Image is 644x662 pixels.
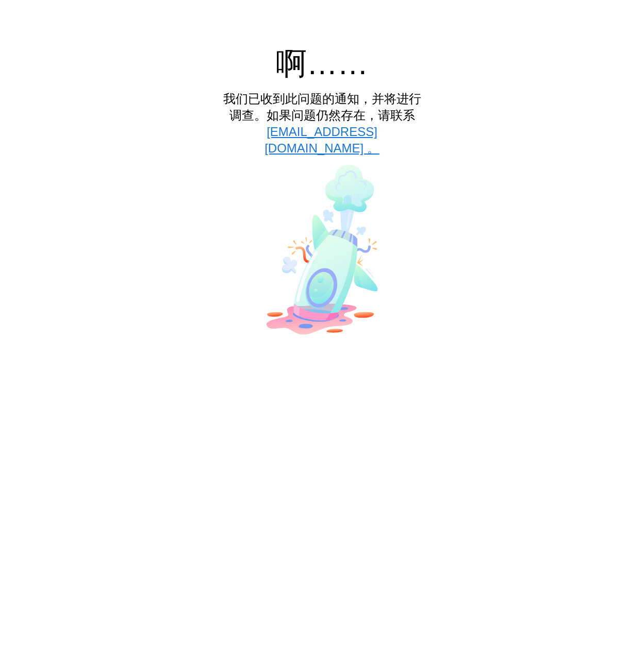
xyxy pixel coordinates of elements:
[265,125,379,155] a: [EMAIL_ADDRESS][DOMAIN_NAME] 。
[267,165,378,335] img: 出了点问题。这是一张有趣的火箭坠毁图片。
[378,108,415,122] font: 请联系
[223,92,421,122] font: 我们已收到此问题的通知，并将进行调查。如果问题仍然存在，
[276,46,368,81] font: 啊……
